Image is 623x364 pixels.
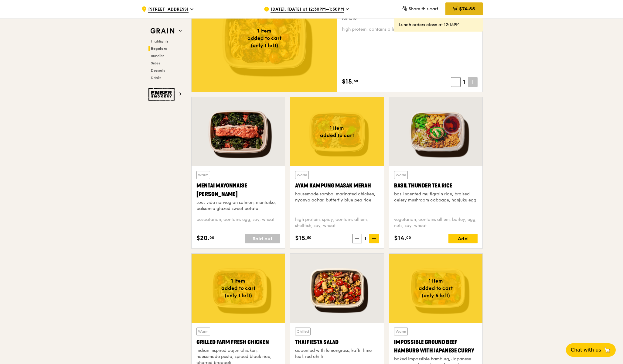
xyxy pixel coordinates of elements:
span: $14. [394,234,406,243]
span: Sides [151,61,160,65]
div: Sold out [245,234,280,243]
div: Ayam Kampung Masak Merah [295,181,379,190]
span: Desserts [151,68,165,73]
button: Chat with us🦙 [566,343,616,357]
span: 1 [461,78,468,86]
div: Lunch orders close at 12:15PM [399,22,478,28]
span: 1 [362,234,369,243]
div: high protein, spicy, contains allium, shellfish, soy, wheat [295,217,379,229]
span: Chat with us [571,346,601,354]
span: Share this cart [409,6,438,12]
div: Warm [196,171,210,179]
div: sous vide norwegian salmon, mentaiko, balsamic glazed sweet potato [196,200,280,212]
span: Drinks [151,76,161,80]
span: 50 [307,235,311,240]
span: 00 [209,235,214,240]
div: high protein, contains allium, soy, wheat [342,26,478,33]
div: Grilled Farm Fresh Chicken [196,338,280,346]
div: vegetarian, contains allium, barley, egg, nuts, soy, wheat [394,217,478,229]
div: accented with lemongrass, kaffir lime leaf, red chilli [295,348,379,360]
span: 00 [406,235,411,240]
span: 50 [354,79,358,84]
div: Warm [394,328,408,335]
div: Chilled [295,328,311,335]
span: Regulars [151,46,167,51]
span: [STREET_ADDRESS] [148,6,189,13]
div: Impossible Ground Beef Hamburg with Japanese Curry [394,338,478,355]
div: Warm [394,171,408,179]
span: $74.55 [459,6,475,12]
img: Ember Smokery web logo [148,88,176,101]
img: Grain web logo [148,26,176,36]
span: $15. [295,234,307,243]
div: pescatarian, contains egg, soy, wheat [196,217,280,229]
div: housemade sambal marinated chicken, nyonya achar, butterfly blue pea rice [295,191,379,203]
div: basil scented multigrain rice, braised celery mushroom cabbage, hanjuku egg [394,191,478,203]
span: 🦙 [604,346,611,354]
div: Warm [196,328,210,335]
span: $20. [196,234,209,243]
span: $15. [342,77,354,86]
div: Thai Fiesta Salad [295,338,379,346]
span: [DATE], [DATE] at 12:30PM–1:30PM [271,6,344,13]
span: Highlights [151,39,168,43]
div: Warm [295,171,309,179]
div: Mentai Mayonnaise [PERSON_NAME] [196,181,280,198]
div: Basil Thunder Tea Rice [394,181,478,190]
span: Bundles [151,54,164,58]
div: Add [448,234,478,243]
